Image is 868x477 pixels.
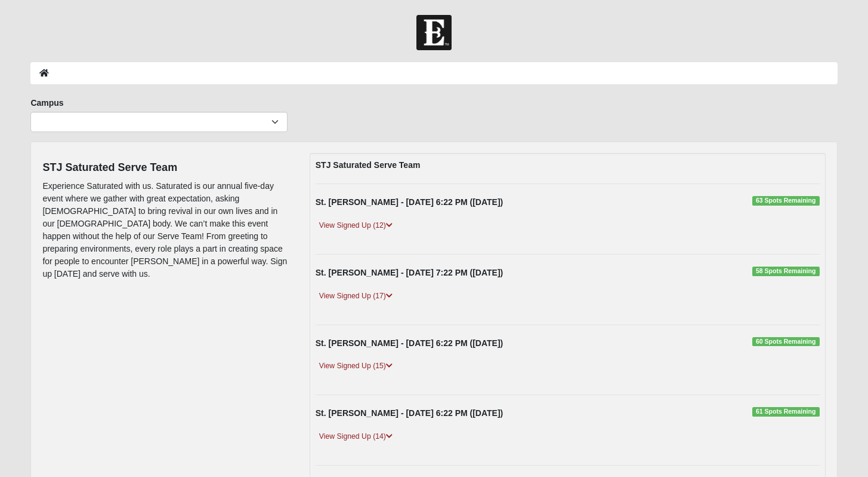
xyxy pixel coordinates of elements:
[42,180,291,280] p: Experience Saturated with us. Saturated is our annual five-day event where we gather with great e...
[316,408,503,418] strong: St. [PERSON_NAME] - [DATE] 6:22 PM ([DATE])
[752,267,820,276] span: 58 Spots Remaining
[316,360,396,372] a: View Signed Up (15)
[416,15,452,50] img: Church of Eleven22 Logo
[316,290,396,302] a: View Signed Up (17)
[316,338,503,348] strong: St. [PERSON_NAME] - [DATE] 6:22 PM ([DATE])
[316,219,396,232] a: View Signed Up (12)
[316,430,396,443] a: View Signed Up (14)
[752,407,820,417] span: 61 Spots Remaining
[316,160,421,170] strong: STJ Saturated Serve Team
[30,97,63,109] label: Campus
[316,197,503,207] strong: St. [PERSON_NAME] - [DATE] 6:22 PM ([DATE])
[752,337,820,347] span: 60 Spots Remaining
[42,161,291,175] h4: STJ Saturated Serve Team
[316,268,503,277] strong: St. [PERSON_NAME] - [DATE] 7:22 PM ([DATE])
[752,196,820,206] span: 63 Spots Remaining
